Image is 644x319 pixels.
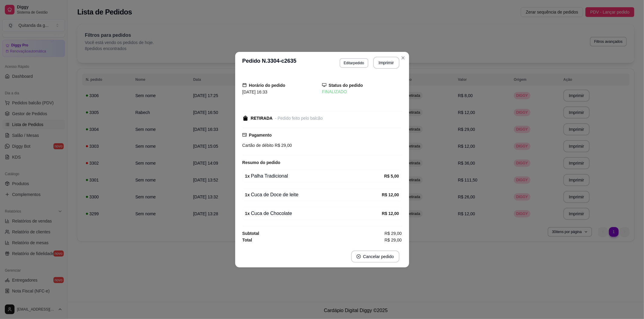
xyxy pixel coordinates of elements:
[357,254,361,259] span: close-circle
[242,238,252,242] strong: Total
[251,115,273,122] div: RETIRADA
[249,133,272,137] strong: Pagamento
[385,230,402,237] span: R$ 29,00
[242,133,247,137] span: credit-card
[242,143,274,148] span: Cartão de débito
[242,57,296,69] h3: Pedido N. 3304-c2635
[322,89,402,95] div: FINALIZADO
[382,192,399,197] strong: R$ 12,00
[351,251,399,263] button: close-circleCancelar pedido
[245,210,382,217] div: Cuca de Chocolate
[382,211,399,216] strong: R$ 12,00
[242,231,259,236] strong: Subtotal
[242,90,268,94] span: [DATE] 16:33
[242,83,247,87] span: calendar
[322,83,326,87] span: desktop
[385,237,402,243] span: R$ 29,00
[274,143,292,148] span: R$ 29,00
[245,174,250,178] strong: 1 x
[245,172,384,180] div: Palha Tradicional
[384,174,399,178] strong: R$ 5,00
[245,211,250,216] strong: 1 x
[373,57,399,69] button: Imprimir
[275,115,323,122] div: - Pedido feito pelo balcão
[242,160,280,165] strong: Resumo do pedido
[245,191,382,198] div: Cuca de Doce de leite
[398,53,408,63] button: Close
[329,83,363,88] strong: Status do pedido
[340,58,368,68] button: Editarpedido
[245,192,250,197] strong: 1 x
[249,83,286,88] strong: Horário do pedido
